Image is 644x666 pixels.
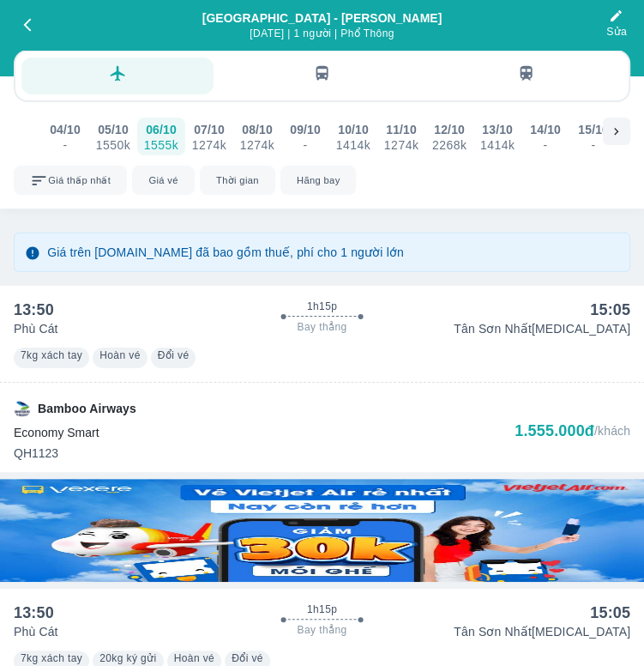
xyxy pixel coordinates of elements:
button: Sửa [589,3,644,47]
span: 1h15p [307,602,337,616]
div: 14/10 [530,121,561,138]
div: - [531,138,560,152]
p: Phù Cát [14,320,58,337]
div: 04/10 [50,121,81,138]
span: [DATE] | 1 người | Phổ Thông [250,27,394,40]
span: 20kg ký gửi [99,652,156,664]
div: 1274k [384,138,418,152]
div: 1555k [144,138,178,152]
span: Giá vé [148,174,178,186]
p: Bamboo Airways [38,400,136,417]
span: Sửa [596,23,637,41]
span: 7kg xách tay [21,652,82,664]
div: 1550k [96,138,130,152]
div: 2268k [432,138,466,152]
p: Tân Sơn Nhất [MEDICAL_DATA] [454,320,630,337]
p: Giá trên [DOMAIN_NAME] đã bao gồm thuế, phí cho 1 người lớn [47,244,404,261]
span: Thời gian [216,174,259,186]
span: Economy Smart [14,424,136,441]
div: 06/10 [146,121,177,138]
div: - [579,138,608,152]
p: /khách [594,422,630,439]
div: - [291,138,320,152]
div: scrollable sort and filters [12,166,632,209]
p: Phù Cát [14,623,58,640]
div: 13/10 [482,121,513,138]
div: 08/10 [242,121,273,138]
span: 1h15p [307,300,337,313]
div: 05/10 [98,121,129,138]
div: 1.555.000đ [515,422,594,439]
div: 1274k [240,138,274,152]
span: Đổi vé [232,652,263,664]
div: [GEOGRAPHIC_DATA] - [PERSON_NAME] [202,9,442,27]
div: 1414k [480,138,515,152]
div: 15/10 [578,121,609,138]
span: Hoàn vé [99,349,141,361]
div: - [51,138,80,152]
div: 12/10 [434,121,465,138]
div: 09/10 [290,121,321,138]
span: 7kg xách tay [21,349,82,361]
div: 11/10 [386,121,417,138]
span: Giá thấp nhất [48,174,111,186]
div: 10/10 [338,121,369,138]
span: Hoàn vé [174,652,215,664]
span: Đổi vé [158,349,190,361]
div: 07/10 [194,121,225,138]
div: 1274k [192,138,226,152]
div: 1414k [336,138,370,152]
span: QH1123 [14,445,136,462]
p: Tân Sơn Nhất [MEDICAL_DATA] [454,623,630,640]
span: Hãng bay [297,174,340,186]
div: scrollable day and price [41,118,603,155]
div: transportation tabs [15,51,629,100]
